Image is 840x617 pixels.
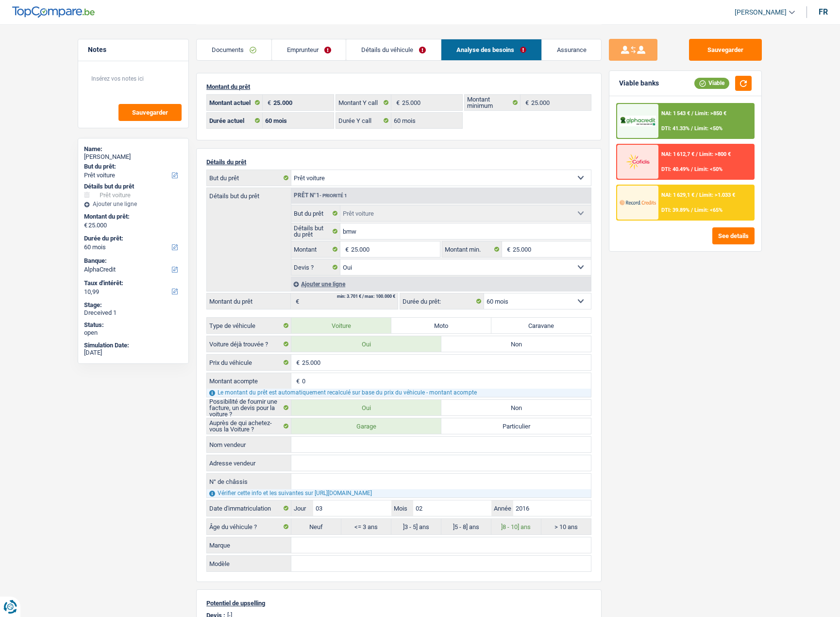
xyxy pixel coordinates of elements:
label: ]3 - 5] ans [391,519,441,534]
div: Vérifier cette info et les suivantes sur [URL][DOMAIN_NAME] [207,489,591,497]
span: € [291,293,302,309]
div: fr [819,7,828,17]
span: Limit: >800 € [699,151,731,157]
label: Caravane [491,318,591,333]
a: [PERSON_NAME] [727,4,795,20]
span: / [696,151,698,157]
label: Durée Y call [336,113,392,128]
label: Durée du prêt: [84,235,181,242]
button: Sauvegarder [118,104,182,121]
label: Non [441,336,591,352]
label: > 10 ans [541,519,591,534]
label: Montant minimum [465,95,521,110]
div: Name: [84,145,183,153]
label: Date d'immatriculation [207,500,291,516]
a: Assurance [542,39,602,60]
a: Emprunteur [272,39,346,60]
div: open [84,329,183,337]
label: ]5 - 8] ans [441,519,491,534]
input: AAAA [513,500,591,516]
span: Limit: <65% [694,207,722,213]
label: Voiture déjà trouvée ? [207,336,291,352]
div: Stage: [84,301,183,309]
label: Moto [391,318,491,333]
label: Banque: [84,257,181,265]
label: ]8 - 10] ans [491,519,541,534]
span: / [691,166,693,172]
label: Nom vendeur [207,437,291,452]
input: Sélectionnez votre adresse dans la barre de recherche [291,455,591,471]
img: AlphaCredit [620,116,655,127]
span: NAI: 1 629,1 € [661,192,694,198]
label: Devis ? [291,259,340,275]
label: N° de châssis [207,474,291,489]
a: Documents [197,39,271,60]
label: Possibilité de fournir une facture, un devis pour la voiture ? [207,400,291,415]
span: € [84,222,87,229]
label: Prix du véhicule [207,355,291,370]
span: Limit: >1.033 € [699,192,735,198]
span: / [691,207,693,213]
span: Limit: <50% [694,166,722,172]
img: Cofidis [620,153,655,171]
label: <= 3 ans [341,519,391,534]
div: [DATE] [84,349,183,357]
h5: Notes [88,46,179,54]
label: Taux d'intérêt: [84,279,181,287]
span: € [291,355,302,370]
label: Montant [291,241,340,257]
label: Montant du prêt: [84,213,181,221]
button: See details [712,227,755,244]
label: Neuf [291,519,341,534]
div: Viable [694,78,729,88]
span: - Priorité 1 [319,193,347,198]
div: min: 3.701 € / max: 100.000 € [337,294,395,299]
label: Montant Y call [336,95,392,110]
span: € [521,95,531,110]
p: Montant du prêt [206,83,591,90]
label: Oui [291,336,441,352]
label: Voiture [291,318,391,333]
label: Marque [207,537,291,553]
span: € [340,241,351,257]
div: Status: [84,321,183,329]
label: Détails but du prêt [291,223,340,239]
label: But du prêt [207,170,291,186]
label: Particulier [441,418,591,434]
span: DTI: 39.89% [661,207,689,213]
label: Détails but du prêt [207,188,291,199]
label: Montant acompte [207,373,291,389]
label: Garage [291,418,441,434]
span: [PERSON_NAME] [735,8,787,17]
span: / [691,125,693,132]
div: Prêt n°1 [291,192,350,199]
label: Modèle [207,556,291,571]
label: Non [441,400,591,415]
label: Oui [291,400,441,415]
span: Sauvegarder [132,109,168,116]
label: Jour [291,500,313,516]
div: Détails but du prêt [84,183,183,190]
div: Ajouter une ligne [84,201,183,207]
a: Analyse des besoins [441,39,541,60]
div: Simulation Date: [84,342,183,349]
span: NAI: 1 543 € [661,110,690,117]
a: Détails du véhicule [346,39,441,60]
img: TopCompare Logo [12,6,95,18]
div: Dreceived 1 [84,309,183,317]
label: Âge du véhicule ? [207,519,291,534]
div: [PERSON_NAME] [84,153,183,161]
img: Record Credits [620,193,655,211]
div: Viable banks [619,79,659,87]
button: Sauvegarder [689,39,762,61]
p: Détails du prêt [206,158,591,166]
input: JJ [313,500,391,516]
label: Année [491,500,513,516]
span: DTI: 41.33% [661,125,689,132]
p: Potentiel de upselling [206,600,591,607]
label: But du prêt: [84,163,181,171]
label: Type de véhicule [207,318,291,333]
span: DTI: 40.49% [661,166,689,172]
span: Limit: <50% [694,125,722,132]
label: But du prêt [291,206,340,221]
